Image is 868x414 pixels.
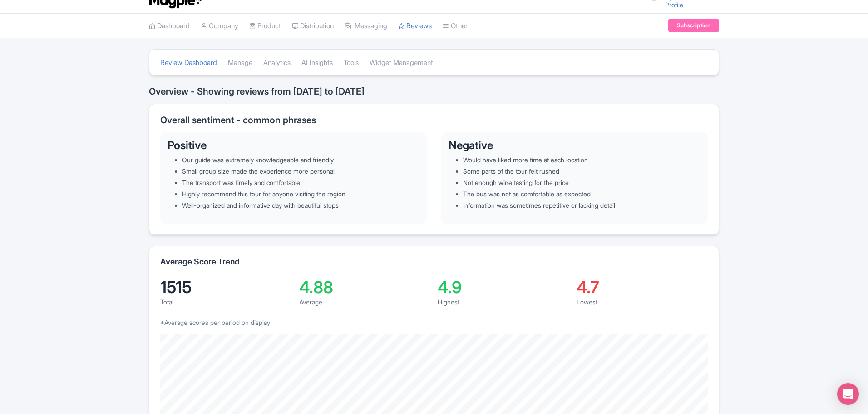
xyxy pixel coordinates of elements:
div: 4.88 [299,279,431,295]
a: Tools [344,50,359,75]
li: Information was sometimes repetitive or lacking detail [463,200,700,210]
div: 4.7 [577,279,708,295]
p: *Average scores per period on display [160,318,708,327]
a: Analytics [263,50,291,75]
a: Dashboard [149,14,190,39]
li: Some parts of the tour felt rushed [463,166,700,176]
a: Widget Management [370,50,433,75]
h2: Overview - Showing reviews from [DATE] to [DATE] [149,86,719,96]
a: Reviews [398,14,432,39]
li: Not enough wine tasting for the price [463,178,700,187]
a: Product [249,14,281,39]
div: 4.9 [438,279,569,295]
li: Our guide was extremely knowledgeable and friendly [182,155,419,165]
a: AI Insights [301,50,333,75]
h3: Negative [449,140,700,151]
div: 1515 [160,279,292,295]
a: Subscription [668,19,719,32]
a: Profile [665,1,683,9]
a: Distribution [292,14,334,39]
div: Open Intercom Messenger [837,383,859,405]
div: Lowest [577,297,708,307]
li: Small group size made the experience more personal [182,166,419,176]
div: Highest [438,297,569,307]
a: Other [443,14,468,39]
li: Would have liked more time at each location [463,155,700,165]
h2: Average Score Trend [160,257,240,266]
li: The bus was not as comfortable as expected [463,189,700,199]
h2: Overall sentiment - common phrases [160,115,708,125]
a: Review Dashboard [160,50,217,75]
a: Messaging [345,14,387,39]
h3: Positive [168,140,419,151]
li: Well-organized and informative day with beautiful stops [182,200,419,210]
a: Manage [228,50,252,75]
li: The transport was timely and comfortable [182,178,419,187]
li: Highly recommend this tour for anyone visiting the region [182,189,419,199]
a: Company [201,14,238,39]
div: Total [160,297,292,307]
div: Average [299,297,431,307]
